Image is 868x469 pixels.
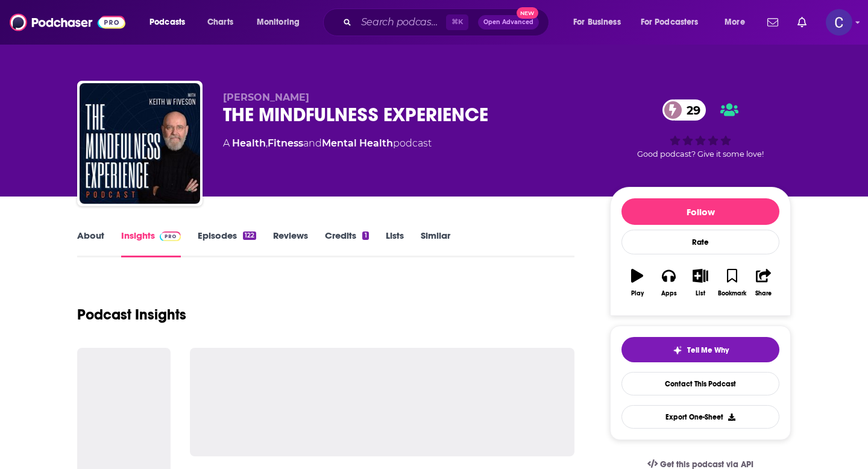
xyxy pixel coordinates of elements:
[716,13,760,32] button: open menu
[356,13,446,32] input: Search podcasts, credits, & more...
[149,14,185,31] span: Podcasts
[10,11,125,34] img: Podchaser - Follow, Share and Rate Podcasts
[322,137,393,149] a: Mental Health
[763,12,783,33] a: Show notifications dropdown
[725,14,745,31] span: More
[716,261,747,304] button: Bookmark
[160,231,181,241] img: Podchaser Pro
[718,290,746,297] div: Bookmark
[685,261,716,304] button: List
[696,290,705,297] div: List
[661,290,677,297] div: Apps
[826,9,852,36] img: User Profile
[386,230,404,257] a: Lists
[200,13,241,32] a: Charts
[826,9,852,36] span: Logged in as publicityxxtina
[573,14,621,31] span: For Business
[77,230,104,257] a: About
[675,99,706,121] span: 29
[266,137,268,149] span: ,
[80,83,200,204] img: THE MINDFULNESS EXPERIENCE
[207,14,233,31] span: Charts
[223,136,432,151] div: A podcast
[631,290,644,297] div: Play
[633,13,716,32] button: open menu
[565,13,636,32] button: open menu
[610,92,791,166] div: 29Good podcast? Give it some love!
[232,137,266,149] a: Health
[141,13,201,32] button: open menu
[483,19,533,25] span: Open Advanced
[621,405,779,429] button: Export One-Sheet
[826,9,852,36] button: Show profile menu
[478,15,539,30] button: Open AdvancedNew
[621,337,779,362] button: tell me why sparkleTell Me Why
[662,99,706,121] a: 29
[653,261,684,304] button: Apps
[687,345,729,355] span: Tell Me Why
[621,198,779,225] button: Follow
[673,345,682,355] img: tell me why sparkle
[793,12,811,33] a: Show notifications dropdown
[268,137,303,149] a: Fitness
[121,230,181,257] a: InsightsPodchaser Pro
[621,261,653,304] button: Play
[641,14,699,31] span: For Podcasters
[248,13,315,32] button: open menu
[755,290,772,297] div: Share
[362,231,368,240] div: 1
[748,261,779,304] button: Share
[325,230,368,257] a: Credits1
[517,7,538,19] span: New
[303,137,322,149] span: and
[637,150,764,159] span: Good podcast? Give it some love!
[257,14,300,31] span: Monitoring
[77,306,186,324] h1: Podcast Insights
[243,231,256,240] div: 122
[198,230,256,257] a: Episodes122
[621,230,779,254] div: Rate
[421,230,450,257] a: Similar
[273,230,308,257] a: Reviews
[446,14,468,30] span: ⌘ K
[621,372,779,395] a: Contact This Podcast
[223,92,309,103] span: [PERSON_NAME]
[335,8,561,36] div: Search podcasts, credits, & more...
